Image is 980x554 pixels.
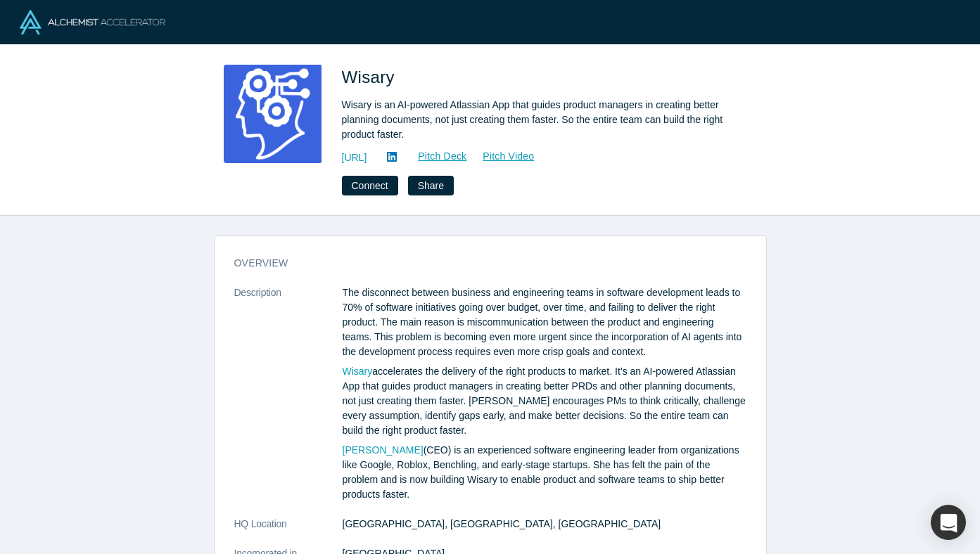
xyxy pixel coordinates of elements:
span: Wisary [342,67,400,86]
dt: HQ Location [234,517,343,546]
a: Wisary [343,366,373,377]
div: Wisary is an AI-powered Atlassian App that guides product managers in creating better planning do... [342,98,736,142]
a: [URL] [342,150,367,165]
h3: overview [234,256,727,271]
p: accelerates the delivery of the right products to market. It’s an AI-powered Atlassian App that g... [343,364,746,438]
p: (CEO) is an experienced software engineering leader from organizations like Google, Roblox, Bench... [343,443,746,502]
img: Alchemist Logo [20,10,165,34]
a: Pitch Video [467,148,535,165]
button: Connect [342,176,398,195]
a: [PERSON_NAME] [343,444,424,456]
a: Pitch Deck [402,148,467,165]
dt: Description [234,285,343,517]
dd: [GEOGRAPHIC_DATA], [GEOGRAPHIC_DATA], [GEOGRAPHIC_DATA] [343,517,746,532]
p: The disconnect between business and engineering teams in software development leads to 70% of sof... [343,285,746,359]
img: Wisary's Logo [224,65,322,163]
button: Share [408,176,454,195]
